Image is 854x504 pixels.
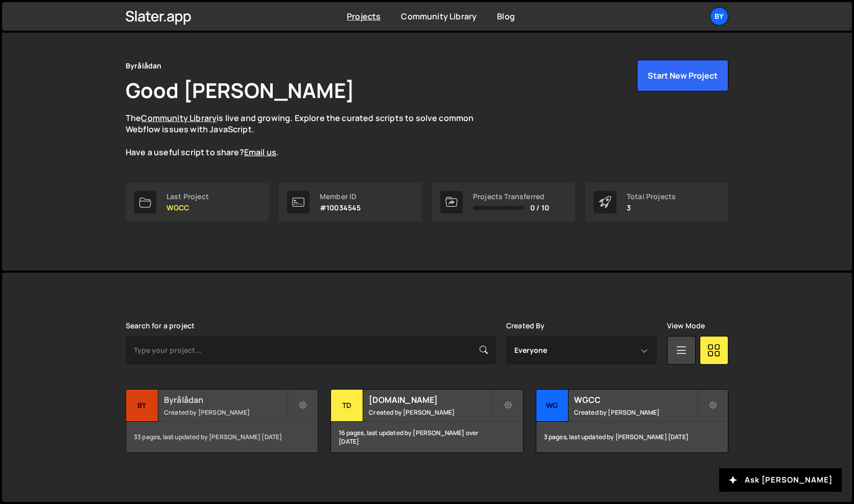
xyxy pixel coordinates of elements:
[126,422,318,452] div: 33 pages, last updated by [PERSON_NAME] [DATE]
[369,408,492,417] small: Created by [PERSON_NAME]
[347,11,381,22] a: Projects
[710,7,728,26] a: By
[536,422,728,452] div: 3 pages, last updated by [PERSON_NAME] [DATE]
[719,468,842,492] button: Ask [PERSON_NAME]
[574,394,697,405] h2: WGCC
[126,336,496,365] input: Type your project...
[126,389,318,453] a: By Byrålådan Created by [PERSON_NAME] 33 pages, last updated by [PERSON_NAME] [DATE]
[244,147,276,158] a: Email us
[126,112,493,158] p: The is live and growing. Explore the curated scripts to solve common Webflow issues with JavaScri...
[126,60,161,72] div: Byrålådan
[320,204,361,212] p: #10034545
[167,204,209,212] p: WGCC
[536,390,568,422] div: WG
[126,322,195,330] label: Search for a project
[627,193,676,201] div: Total Projects
[401,11,477,22] a: Community Library
[167,193,209,201] div: Last Project
[126,390,158,422] div: By
[627,204,676,212] p: 3
[574,408,697,417] small: Created by [PERSON_NAME]
[164,394,287,405] h2: Byrålådan
[164,408,287,417] small: Created by [PERSON_NAME]
[369,394,492,405] h2: [DOMAIN_NAME]
[126,183,269,222] a: Last Project WGCC
[331,422,523,452] div: 16 pages, last updated by [PERSON_NAME] over [DATE]
[506,322,545,330] label: Created By
[320,193,361,201] div: Member ID
[637,60,728,91] button: Start New Project
[126,76,354,104] h1: Good [PERSON_NAME]
[667,322,705,330] label: View Mode
[473,193,549,201] div: Projects Transferred
[330,389,523,453] a: Td [DOMAIN_NAME] Created by [PERSON_NAME] 16 pages, last updated by [PERSON_NAME] over [DATE]
[536,389,728,453] a: WG WGCC Created by [PERSON_NAME] 3 pages, last updated by [PERSON_NAME] [DATE]
[530,204,549,212] span: 0 / 10
[141,112,217,124] a: Community Library
[331,390,363,422] div: Td
[497,11,515,22] a: Blog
